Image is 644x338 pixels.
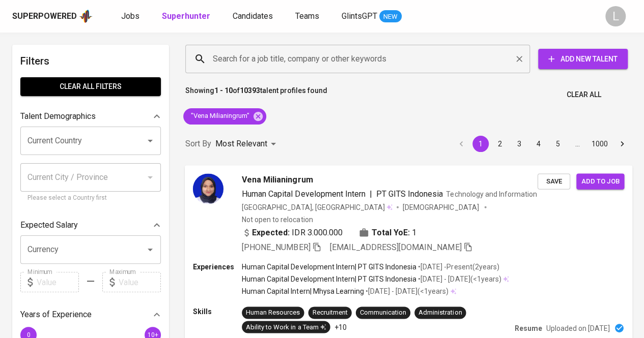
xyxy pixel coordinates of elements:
div: Most Relevant [215,135,279,153]
a: Teams [295,10,321,23]
p: Experiences [193,262,242,272]
b: 10393 [240,86,260,95]
button: Open [143,134,157,148]
span: [EMAIL_ADDRESS][DOMAIN_NAME] [330,242,462,252]
span: NEW [379,12,402,22]
b: Expected: [252,226,290,238]
b: Superhunter [162,11,210,21]
button: Save [538,173,570,189]
input: Value [119,272,161,292]
a: Superpoweredapp logo [12,9,93,24]
span: GlintsGPT [342,11,377,21]
span: [PHONE_NUMBER] [242,242,310,252]
p: Sort By [185,138,211,150]
h6: Filters [20,53,161,69]
div: Talent Demographics [20,106,161,127]
p: Most Relevant [215,138,267,150]
button: Go to next page [614,136,630,152]
nav: pagination navigation [452,136,632,152]
span: Jobs [121,11,139,21]
span: Human Capital Development Intern [242,189,366,198]
span: 1 [412,226,416,238]
span: Clear All [567,88,601,101]
span: Clear All filters [29,80,153,93]
span: Teams [295,11,319,21]
span: | [370,188,372,200]
img: faeef6c262c4f7836fb072253d05673c.png [193,173,223,204]
button: Go to page 2 [492,136,508,152]
div: … [569,139,585,149]
b: 1 - 10 [214,86,233,95]
div: Administration [418,308,462,318]
span: Technology and Information [446,190,537,198]
div: Recruitment [312,308,347,318]
a: Superhunter [162,10,212,23]
a: Jobs [121,10,142,23]
p: Resume [515,323,542,333]
span: Vena Milianingrum [242,173,313,186]
p: Skills [193,306,242,317]
div: Communication [360,308,406,318]
p: • [DATE] - [DATE] ( <1 years ) [364,286,449,296]
div: Human Resources [246,308,300,318]
span: Add to job [581,175,619,187]
p: +10 [334,322,347,332]
button: Go to page 4 [530,136,547,152]
div: L [605,6,626,26]
span: Add New Talent [546,53,620,66]
p: Talent Demographics [20,110,96,122]
p: Uploaded on [DATE] [546,323,610,333]
div: [GEOGRAPHIC_DATA], [GEOGRAPHIC_DATA] [242,202,393,212]
span: Candidates [233,11,273,21]
span: "Vena Milianingrum" [183,111,256,121]
span: [DEMOGRAPHIC_DATA] [403,202,480,212]
p: Please select a Country first [27,193,154,203]
p: Human Capital Development Intern | PT GITS Indonesia [242,262,416,272]
p: • [DATE] - [DATE] ( <1 years ) [416,274,501,284]
a: GlintsGPT NEW [342,10,402,23]
button: Clear All filters [20,77,161,96]
button: Add to job [576,173,624,189]
button: Add New Talent [538,49,628,69]
p: • [DATE] - Present ( 2 years ) [416,262,499,272]
button: Clear [512,52,526,66]
input: Value [37,272,79,292]
span: PT GITS Indonesia [376,189,443,198]
button: Clear All [563,85,605,104]
p: Human Capital Development Intern | PT GITS Indonesia [242,274,416,284]
p: Showing of talent profiles found [185,85,327,104]
div: "Vena Milianingrum" [183,108,266,125]
div: Superpowered [12,11,77,22]
p: Not open to relocation [242,214,313,224]
span: Save [543,175,565,187]
b: Total YoE: [372,226,410,238]
button: Open [143,242,157,257]
a: Candidates [233,10,275,23]
button: Go to page 1000 [589,136,611,152]
div: Ability to Work in a Team [246,322,326,332]
p: Expected Salary [20,219,78,231]
button: Go to page 3 [511,136,527,152]
button: Go to page 5 [550,136,566,152]
img: app logo [79,9,93,24]
p: Years of Experience [20,309,92,321]
div: Years of Experience [20,304,161,325]
p: Human Capital Intern | Mhysa Learning [242,286,364,296]
div: IDR 3.000.000 [242,226,343,238]
button: page 1 [472,136,489,152]
div: Expected Salary [20,215,161,235]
